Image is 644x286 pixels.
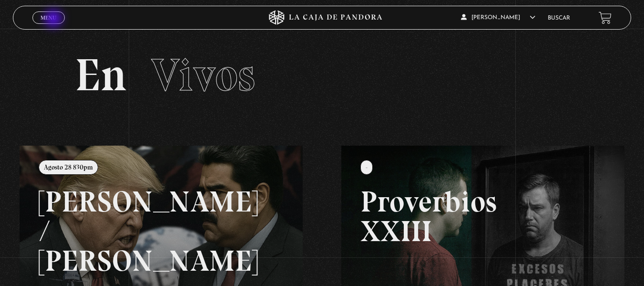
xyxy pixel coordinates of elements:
span: [PERSON_NAME] [461,15,535,21]
a: View your shopping cart [599,11,612,24]
span: Cerrar [37,23,60,30]
span: Menu [41,15,56,21]
span: Vivos [151,48,255,102]
h2: En [75,53,570,98]
a: Buscar [548,15,570,21]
